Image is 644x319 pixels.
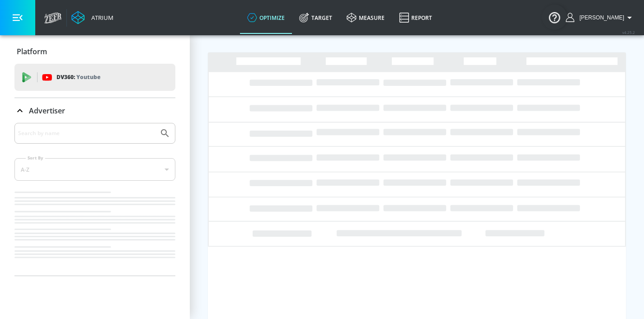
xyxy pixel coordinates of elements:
[392,1,439,34] a: Report
[14,98,175,123] div: Advertiser
[240,1,292,34] a: optimize
[339,1,392,34] a: measure
[56,72,100,82] p: DV360:
[14,123,175,276] div: Advertiser
[29,106,65,116] p: Advertiser
[622,30,635,35] span: v 4.25.2
[14,39,175,64] div: Platform
[76,72,100,82] p: Youtube
[88,14,113,22] div: Atrium
[26,155,45,161] label: Sort By
[18,127,155,139] input: Search by name
[14,64,175,91] div: DV360: Youtube
[292,1,339,34] a: Target
[566,12,635,23] button: [PERSON_NAME]
[17,47,47,56] p: Platform
[14,188,175,276] nav: list of Advertiser
[576,14,624,21] span: login as: edvaldo.silva@zefr.com
[71,11,113,24] a: Atrium
[542,5,567,30] button: Open Resource Center
[14,158,175,181] div: A-Z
